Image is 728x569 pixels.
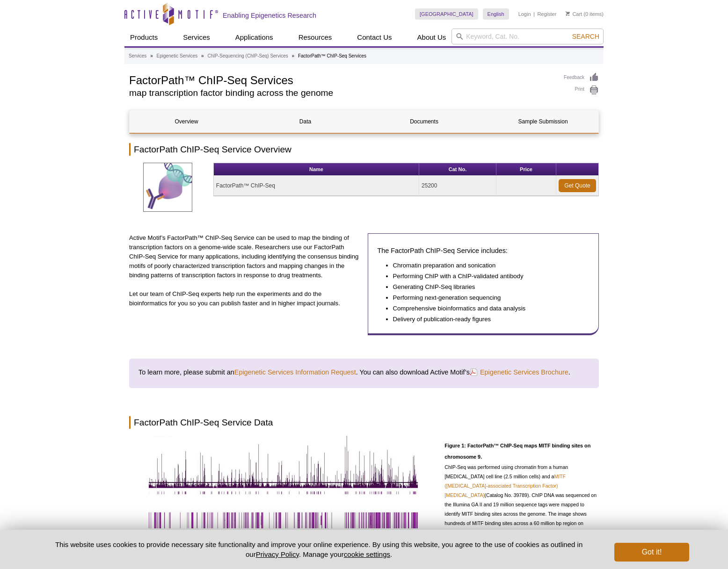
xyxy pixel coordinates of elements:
[149,436,418,560] img: ChIP-Seq data generated by Active Motif Epigenetic Services maps hundreds of MITF binding sites a...
[292,53,295,58] li: »
[177,29,216,46] a: Services
[393,272,580,281] li: Performing ChIP with a ChIP-validated antibody
[483,8,509,20] a: English
[415,8,478,20] a: [GEOGRAPHIC_DATA]
[566,8,604,20] li: (0 items)
[486,110,600,133] a: Sample Submission
[130,110,243,133] a: Overview
[129,416,599,429] h2: FactorPath ChIP-Seq Service Data
[444,437,599,462] h3: Figure 1: FactorPath™ ChIP-Seq maps MITF binding sites on chromosome 9.
[138,368,590,376] h4: To learn more, please submit an . You can also download Active Motif’s .
[298,53,366,58] li: FactorPath™ ChIP-Seq Services
[559,179,596,192] a: Get Quote
[393,304,580,313] li: Comprehensive bioinformatics and data analysis
[419,163,496,176] th: Cat No.
[393,282,580,292] li: Generating ChIP-Seq libraries
[564,72,599,83] a: Feedback
[124,29,163,46] a: Products
[537,11,556,17] a: Register
[470,367,568,377] a: Epigenetic Services Brochure
[293,29,338,46] a: Resources
[451,29,604,44] input: Keyword, Cat. No.
[393,261,580,270] li: Chromatin preparation and sonication
[129,289,361,308] p: Let our team of ChIP-Seq experts help run the experiments and do the bioinformatics for you so yo...
[129,233,361,280] p: Active Motif’s FactorPath™ ChIP-Seq Service can be used to map the binding of transcription facto...
[230,29,279,46] a: Applications
[393,293,580,303] li: Performing next-generation sequencing
[214,163,419,176] th: Name
[129,72,554,86] h1: FactorPath™ ChIP-Seq Services
[444,464,597,535] span: ChIP-Seq was performed using chromatin from a human [MEDICAL_DATA] cell line (2.5 million cells) ...
[614,543,689,562] button: Got it!
[129,52,146,60] a: Services
[256,550,299,558] a: Privacy Policy
[569,32,602,41] button: Search
[393,315,580,324] li: Delivery of publication-ready figures
[129,89,554,97] h2: map transcription factor binding across the genome
[201,53,204,58] li: »
[248,110,362,133] a: Data
[143,163,192,212] img: Transcription Factors
[234,368,356,376] a: Epigenetic Services Information Request
[223,11,316,20] h2: Enabling Epigenetics Research
[344,550,390,558] button: cookie settings
[444,474,566,498] a: MITF ([MEDICAL_DATA]-associated Transcription Factor) [MEDICAL_DATA]
[351,29,397,46] a: Contact Us
[367,110,481,133] a: Documents
[533,8,535,20] li: |
[214,176,419,196] td: FactorPath™ ChIP-Seq
[419,176,496,196] td: 25200
[39,540,599,559] p: This website uses cookies to provide necessary site functionality and improve your online experie...
[156,52,197,60] a: Epigenetic Services
[496,163,556,176] th: Price
[129,143,599,156] h2: FactorPath ChIP-Seq Service Overview
[150,53,153,58] li: »
[566,11,570,16] img: Your Cart
[518,11,531,17] a: Login
[572,33,599,40] span: Search
[564,85,599,95] a: Print
[412,29,452,46] a: About Us
[207,52,288,60] a: ChIP-Sequencing (ChIP-Seq) Services
[378,245,590,256] h3: The FactorPath ChIP-Seq Service includes:
[566,11,582,17] a: Cart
